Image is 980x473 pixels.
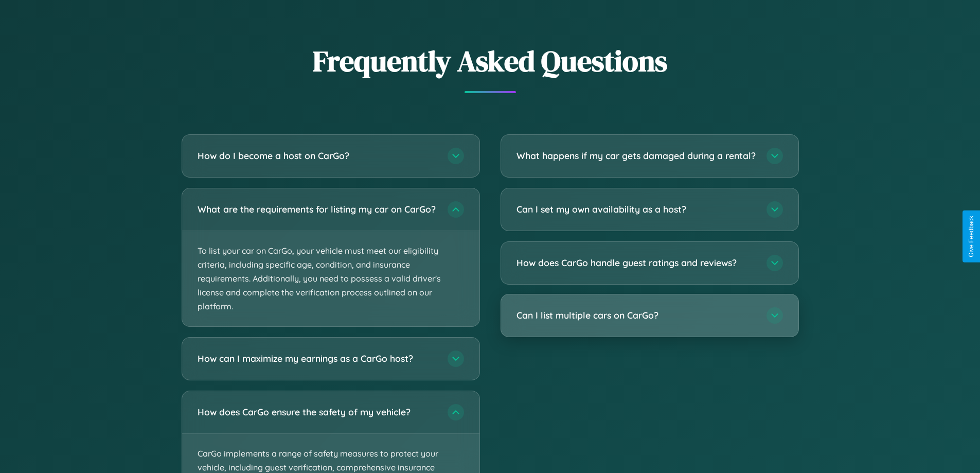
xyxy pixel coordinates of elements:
[968,216,975,257] div: Give Feedback
[516,203,756,216] h3: Can I set my own availability as a host?
[516,149,756,162] h3: What happens if my car gets damaged during a rental?
[198,406,437,419] h3: How does CarGo ensure the safety of my vehicle?
[198,149,437,162] h3: How do I become a host on CarGo?
[516,309,756,322] h3: Can I list multiple cars on CarGo?
[198,353,437,365] h3: How can I maximize my earnings as a CarGo host?
[182,41,799,81] h2: Frequently Asked Questions
[516,256,756,269] h3: How does CarGo handle guest ratings and reviews?
[182,231,479,327] p: To list your car on CarGo, your vehicle must meet our eligibility criteria, including specific ag...
[198,203,437,216] h3: What are the requirements for listing my car on CarGo?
